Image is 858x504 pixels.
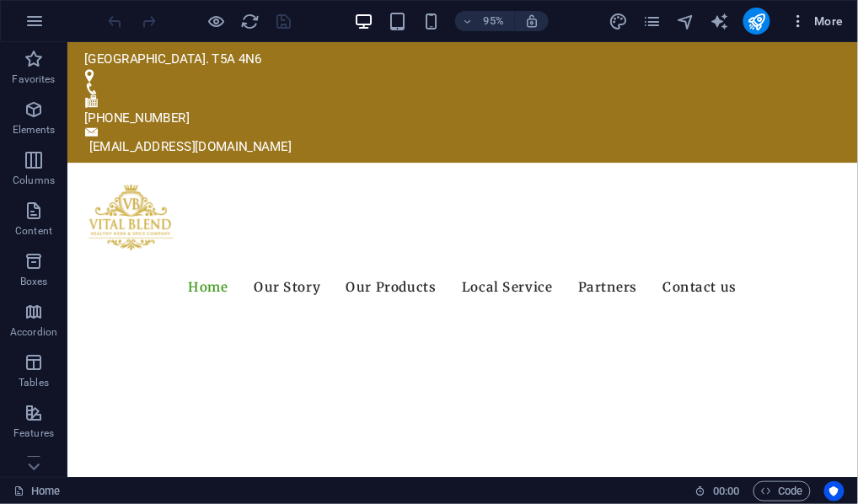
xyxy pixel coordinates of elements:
[676,11,696,31] button: navigator
[13,481,60,501] a: Click to cancel selection. Double-click to open Pages
[20,275,48,288] p: Boxes
[710,11,730,31] button: text_generator
[676,12,695,31] i: Navigator
[13,426,54,440] p: Features
[455,11,515,31] button: 95%
[747,12,766,31] i: Publish
[713,481,739,501] span: 00 00
[642,11,662,31] button: pages
[609,12,628,31] i: Design (Ctrl+Alt+Y)
[753,481,811,501] button: Code
[15,224,52,238] p: Content
[524,13,539,29] i: On resize automatically adjust zoom level to fit chosen device.
[791,13,844,29] span: More
[725,485,727,497] span: :
[710,12,729,31] i: AI Writer
[13,123,56,137] p: Elements
[480,11,507,31] h6: 95%
[642,12,662,31] i: Pages (Ctrl+Alt+S)
[761,481,803,501] span: Code
[13,174,55,187] p: Columns
[743,8,770,35] button: publish
[12,72,55,86] p: Favorites
[240,11,260,31] button: reload
[824,481,845,501] button: Usercentrics
[784,8,850,35] button: More
[206,11,227,31] button: Click here to leave preview mode and continue editing
[10,325,57,339] p: Accordion
[609,11,629,31] button: design
[19,376,49,389] p: Tables
[695,481,740,501] h6: Session time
